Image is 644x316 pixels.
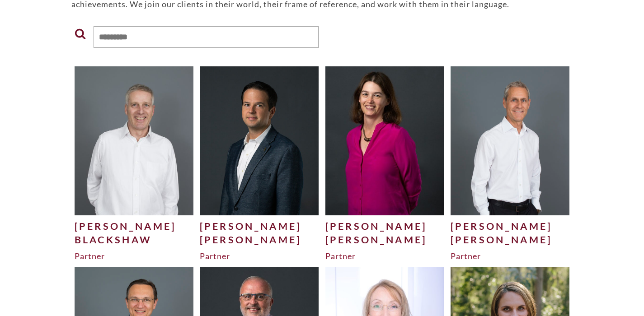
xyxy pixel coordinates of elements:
div: [PERSON_NAME] [75,219,194,233]
img: Julie-H-500x625.jpg [325,66,445,215]
div: [PERSON_NAME] [451,219,570,233]
div: [PERSON_NAME] [325,219,445,233]
div: [PERSON_NAME] [200,233,319,246]
img: Dave-Blackshaw-for-website2-500x625.jpg [75,66,194,215]
a: [PERSON_NAME][PERSON_NAME]Partner [451,66,570,261]
img: Craig-Mitchell-Website-500x625.jpg [451,66,570,215]
a: [PERSON_NAME]BlackshawPartner [75,66,194,261]
div: [PERSON_NAME] [451,233,570,246]
div: Partner [325,251,445,261]
div: [PERSON_NAME] [200,219,319,233]
img: Philipp-Ebert_edited-1-500x625.jpg [200,66,319,215]
a: [PERSON_NAME][PERSON_NAME]Partner [200,66,319,261]
div: Partner [451,251,570,261]
div: [PERSON_NAME] [325,233,445,246]
div: Partner [75,251,194,261]
div: Partner [200,251,319,261]
a: [PERSON_NAME][PERSON_NAME]Partner [325,66,445,261]
div: Blackshaw [75,233,194,246]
